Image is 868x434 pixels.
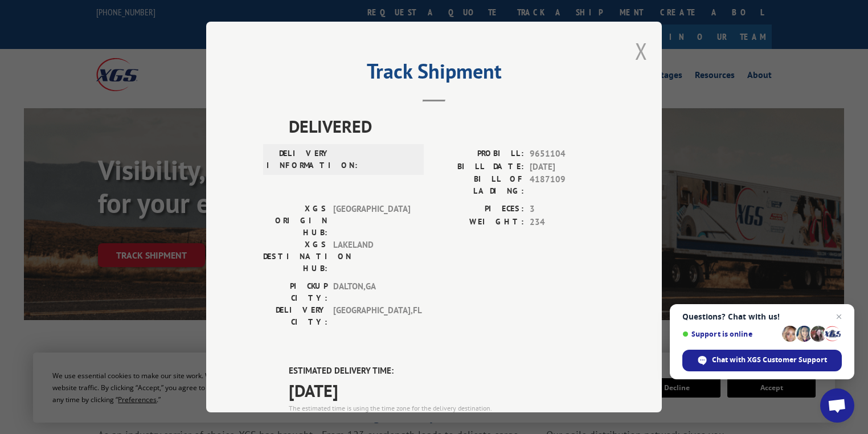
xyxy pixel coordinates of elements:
[289,403,605,413] div: The estimated time is using the time zone for the delivery destination.
[530,148,605,161] span: 9651104
[289,365,605,378] label: ESTIMATED DELIVERY TIME:
[530,173,605,197] span: 4187109
[267,148,331,171] label: DELIVERY INFORMATION:
[434,148,524,161] label: PROBILL:
[434,161,524,174] label: BILL DATE:
[289,113,605,139] span: DELIVERED
[333,280,410,304] span: DALTON , GA
[263,203,327,239] label: XGS ORIGIN HUB:
[530,216,605,229] span: 234
[682,312,842,321] span: Questions? Chat with us!
[820,388,854,423] div: Open chat
[712,355,827,365] span: Chat with XGS Customer Support
[263,304,327,328] label: DELIVERY CITY:
[333,304,410,328] span: [GEOGRAPHIC_DATA] , FL
[333,203,410,239] span: [GEOGRAPHIC_DATA]
[289,378,605,403] span: [DATE]
[635,36,648,66] button: Close modal
[530,203,605,216] span: 3
[263,280,327,304] label: PICKUP CITY:
[682,330,778,338] span: Support is online
[434,216,524,229] label: WEIGHT:
[682,350,842,371] div: Chat with XGS Customer Support
[530,161,605,174] span: [DATE]
[263,239,327,275] label: XGS DESTINATION HUB:
[434,173,524,197] label: BILL OF LADING:
[263,63,605,85] h2: Track Shipment
[434,203,524,216] label: PIECES:
[832,310,846,324] span: Close chat
[333,239,410,275] span: LAKELAND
